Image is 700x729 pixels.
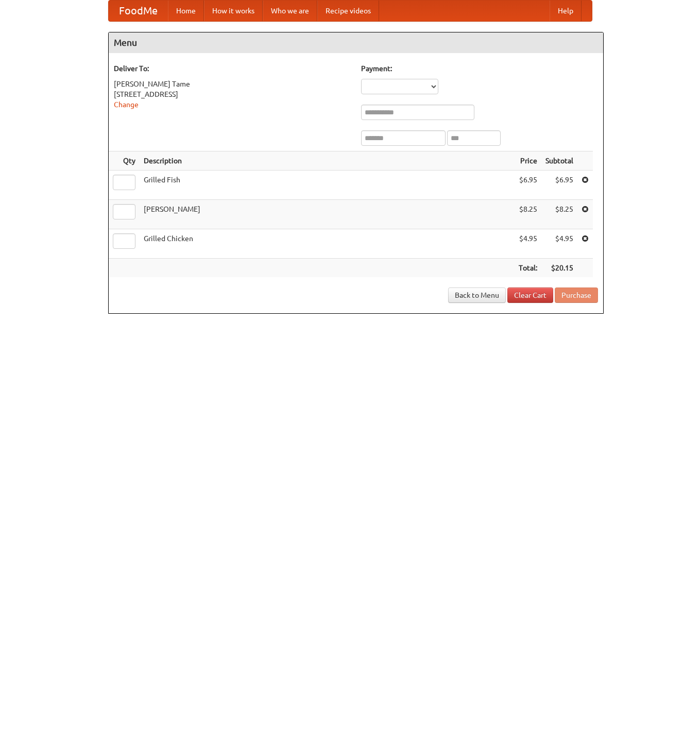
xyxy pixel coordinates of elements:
[361,63,598,74] h5: Payment:
[515,151,541,171] th: Price
[114,63,351,74] h5: Deliver To:
[515,229,541,259] td: $4.95
[541,229,577,259] td: $4.95
[515,259,541,278] th: Total:
[109,151,140,171] th: Qty
[541,200,577,229] td: $8.25
[140,229,515,259] td: Grilled Chicken
[114,100,139,109] a: Change
[541,151,577,171] th: Subtotal
[555,287,598,303] button: Purchase
[109,32,603,53] h4: Menu
[140,200,515,229] td: [PERSON_NAME]
[541,171,577,200] td: $6.95
[114,79,351,89] div: [PERSON_NAME] Tame
[515,200,541,229] td: $8.25
[263,1,317,21] a: Who we are
[448,287,506,303] a: Back to Menu
[168,1,204,21] a: Home
[550,1,582,21] a: Help
[317,1,379,21] a: Recipe videos
[507,287,553,303] a: Clear Cart
[515,171,541,200] td: $6.95
[140,151,515,171] th: Description
[109,1,168,21] a: FoodMe
[204,1,263,21] a: How it works
[541,259,577,278] th: $20.15
[114,89,351,99] div: [STREET_ADDRESS]
[140,171,515,200] td: Grilled Fish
